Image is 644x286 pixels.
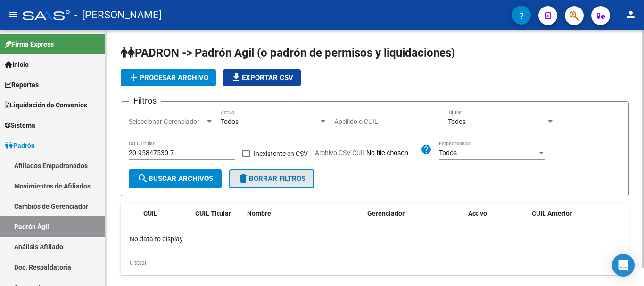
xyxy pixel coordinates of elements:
[137,174,213,183] span: Buscar Archivos
[625,9,636,20] mat-icon: person
[5,39,54,49] span: Firma Express
[129,118,205,126] span: Seleccionar Gerenciador
[5,140,35,151] span: Padrón
[528,204,629,224] datatable-header-cell: CUIL Anterior
[254,148,308,159] span: Inexistente en CSV
[221,118,239,125] span: Todos
[129,94,161,107] h3: Filtros
[464,204,528,224] datatable-header-cell: Activo
[121,227,629,251] div: No data to display
[5,59,29,70] span: Inicio
[367,210,405,217] span: Gerenciador
[532,210,572,217] span: CUIL Anterior
[247,210,271,217] span: Nombre
[439,149,457,156] span: Todos
[191,204,243,224] datatable-header-cell: CUIL Titular
[128,72,140,83] mat-icon: add
[231,72,242,83] mat-icon: file_download
[8,9,19,20] mat-icon: menu
[421,144,432,155] mat-icon: help
[129,169,222,188] button: Buscar Archivos
[366,149,421,157] input: Archivo CSV CUIL
[243,204,363,224] datatable-header-cell: Nombre
[195,210,231,217] span: CUIL Titular
[5,80,39,90] span: Reportes
[223,69,301,86] button: Exportar CSV
[5,100,87,110] span: Liquidación de Convenios
[238,173,249,184] mat-icon: delete
[128,74,208,82] span: Procesar archivo
[238,174,305,183] span: Borrar Filtros
[229,169,314,188] button: Borrar Filtros
[363,204,465,224] datatable-header-cell: Gerenciador
[137,173,149,184] mat-icon: search
[121,46,455,59] span: PADRON -> Padrón Agil (o padrón de permisos y liquidaciones)
[468,210,487,217] span: Activo
[315,149,366,156] span: Archivo CSV CUIL
[231,74,293,82] span: Exportar CSV
[121,69,216,86] button: Procesar archivo
[140,204,191,224] datatable-header-cell: CUIL
[74,5,162,25] span: - [PERSON_NAME]
[5,120,35,131] span: Sistema
[121,251,629,275] div: 0 total
[143,210,157,217] span: CUIL
[448,118,466,125] span: Todos
[612,254,635,277] div: Open Intercom Messenger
